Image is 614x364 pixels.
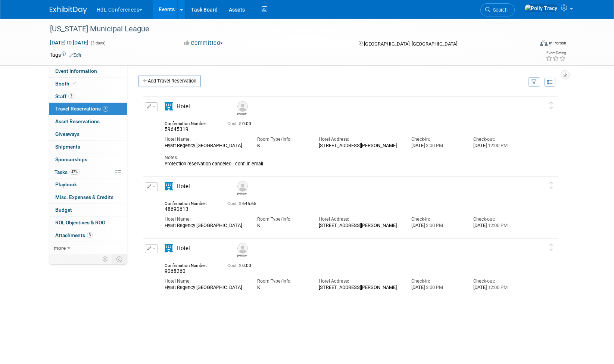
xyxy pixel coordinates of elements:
[319,143,400,149] div: [STREET_ADDRESS][PERSON_NAME]
[237,101,248,112] img: Andy Nickerson
[165,143,246,149] div: Hyatt Regency [GEOGRAPHIC_DATA]
[236,101,249,116] div: Andy Nickerson
[549,243,553,251] i: Click and drag to move item
[236,243,249,258] div: Jim Hunt
[49,191,127,203] a: Misc. Expenses & Credits
[364,41,457,47] span: [GEOGRAPHIC_DATA], [GEOGRAPHIC_DATA]
[237,243,248,253] img: Jim Hunt
[473,143,524,149] div: [DATE]
[50,6,87,14] img: ExhibitDay
[73,81,77,85] i: Booth reservation complete
[55,207,72,213] span: Budget
[411,216,462,223] div: Check-in:
[55,81,78,87] span: Booth
[47,22,523,36] div: [US_STATE] Municipal League
[227,263,254,268] span: 0.00
[319,216,400,223] div: Hotel Address:
[227,201,242,206] span: Cost: $
[425,143,443,148] span: 3:00 PM
[55,156,87,162] span: Sponsorships
[49,103,127,115] a: Travel Reservations3
[227,201,259,206] span: 645.65
[411,136,462,143] div: Check-in:
[69,169,80,175] span: 42%
[165,102,173,111] i: Hotel
[487,223,508,228] span: 12:00 PM
[55,194,113,200] span: Misc. Expenses & Credits
[165,268,186,274] span: 9068260
[319,136,400,143] div: Hotel Address:
[227,263,242,268] span: Cost: $
[49,128,127,140] a: Giveaways
[112,254,127,264] td: Toggle Event Tabs
[524,4,558,12] img: Polly Tracy
[411,278,462,284] div: Check-in:
[99,254,112,264] td: Personalize Event Tab Strip
[480,3,515,16] a: Search
[319,284,400,290] div: [STREET_ADDRESS][PERSON_NAME]
[49,178,127,191] a: Playbook
[227,121,254,126] span: 0.00
[165,119,216,126] div: Confirmation Number:
[103,106,108,112] span: 3
[49,166,127,178] a: Tasks42%
[49,217,127,229] a: ROI, Objectives & ROO
[237,253,247,258] div: Jim Hunt
[165,206,188,212] span: 48690613
[473,216,524,223] div: Check-out:
[165,199,216,206] div: Confirmation Number:
[165,126,188,132] span: 59645319
[319,223,400,228] div: [STREET_ADDRESS][PERSON_NAME]
[49,78,127,90] a: Booth
[257,223,308,228] div: K
[54,169,80,175] span: Tasks
[473,284,524,290] div: [DATE]
[55,106,108,112] span: Travel Reservations
[138,75,201,87] a: Add Travel Reservation
[411,223,462,228] div: [DATE]
[237,112,247,116] div: Andy Nickerson
[319,278,400,284] div: Hotel Address:
[487,143,508,148] span: 12:00 PM
[540,40,548,46] img: Format-Inperson.png
[55,68,97,74] span: Event Information
[532,80,537,85] i: Filter by Traveler
[177,103,190,110] span: Hotel
[237,192,247,196] div: Richard Fletcher
[425,284,443,290] span: 3:00 PM
[490,39,567,50] div: Event Format
[181,39,226,47] button: Committed
[257,284,308,290] div: K
[49,90,127,103] a: Staff3
[49,204,127,216] a: Budget
[49,65,127,77] a: Event Information
[90,41,106,46] span: (3 days)
[49,115,127,128] a: Asset Reservations
[87,232,93,238] span: 3
[546,51,566,55] div: Event Rating
[55,144,80,150] span: Shipments
[50,51,81,59] td: Tags
[165,261,216,268] div: Confirmation Number:
[55,232,93,238] span: Attachments
[66,40,73,46] span: to
[487,284,508,290] span: 12:00 PM
[49,229,127,242] a: Attachments3
[55,131,80,137] span: Giveaways
[257,143,308,149] div: K
[237,181,248,192] img: Richard Fletcher
[165,216,246,223] div: Hotel Name:
[425,223,443,228] span: 3:00 PM
[165,136,246,143] div: Hotel Name:
[257,216,308,223] div: Room Type/Info:
[165,182,173,190] i: Hotel
[257,278,308,284] div: Room Type/Info:
[490,7,508,13] span: Search
[49,141,127,153] a: Shipments
[165,284,246,290] div: Hyatt Regency [GEOGRAPHIC_DATA]
[49,153,127,166] a: Sponsorships
[68,93,74,99] span: 3
[473,278,524,284] div: Check-out:
[49,242,127,254] a: more
[411,284,462,290] div: [DATE]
